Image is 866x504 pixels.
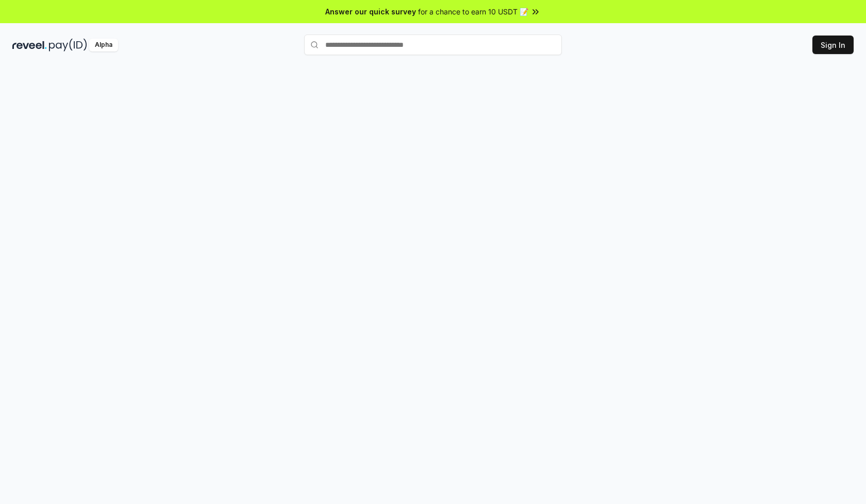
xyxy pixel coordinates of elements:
[49,39,87,51] img: pay_id
[325,6,416,17] span: Answer our quick survey
[89,39,118,51] div: Alpha
[12,39,47,51] img: reveel_dark
[812,36,854,54] button: Sign In
[418,6,528,17] span: for a chance to earn 10 USDT 📝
